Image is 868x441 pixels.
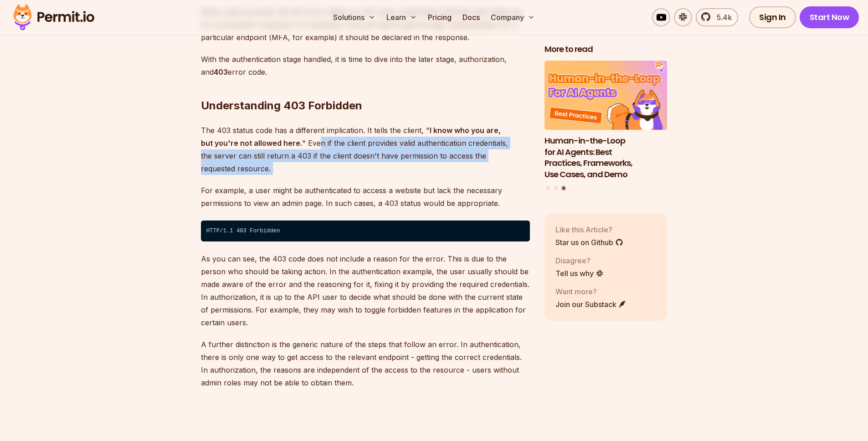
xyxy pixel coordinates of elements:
a: Start Now [800,6,859,28]
p: Want more? [555,286,627,297]
button: Go to slide 3 [562,186,566,190]
button: Go to slide 1 [546,186,550,190]
p: Disagree? [555,255,604,266]
div: Posts [544,61,668,191]
a: 5.4k [696,8,738,26]
img: Permit logo [9,2,98,33]
a: Tell us why [555,267,604,278]
li: 3 of 3 [544,61,668,180]
p: For example, a user might be authenticated to access a website but lack the necessary permissions... [201,184,530,210]
span: 5.4k [711,12,732,23]
p: With the authentication stage handled, it is time to dive into the later stage, authorization, an... [201,53,530,78]
a: Human-in-the-Loop for AI Agents: Best Practices, Frameworks, Use Cases, and DemoHuman-in-the-Loop... [544,61,668,180]
a: Join our Substack [555,298,627,309]
button: Solutions [329,8,379,26]
p: As you can see, the 403 code does not include a reason for the error. This is due to the person w... [201,252,530,329]
p: Like this Article? [555,224,623,235]
strong: 403 [214,67,228,77]
img: Human-in-the-Loop for AI Agents: Best Practices, Frameworks, Use Cases, and Demo [544,61,668,130]
h2: Understanding 403 Forbidden [201,62,530,113]
a: Docs [459,8,483,26]
p: A further distinction is the generic nature of the steps that follow an error. In authentication,... [201,338,530,389]
h2: More to read [544,44,668,55]
button: Learn [383,8,421,26]
button: Company [487,8,539,26]
a: Sign In [749,6,796,28]
a: Star us on Github [555,236,623,247]
h3: Human-in-the-Loop for AI Agents: Best Practices, Frameworks, Use Cases, and Demo [544,135,668,180]
code: HTTP/1.1 403 Forbidden [201,220,530,241]
button: Go to slide 2 [554,186,558,190]
a: Pricing [424,8,455,26]
p: The 403 status code has a different implication. It tells the client, " " Even if the client prov... [201,124,530,175]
